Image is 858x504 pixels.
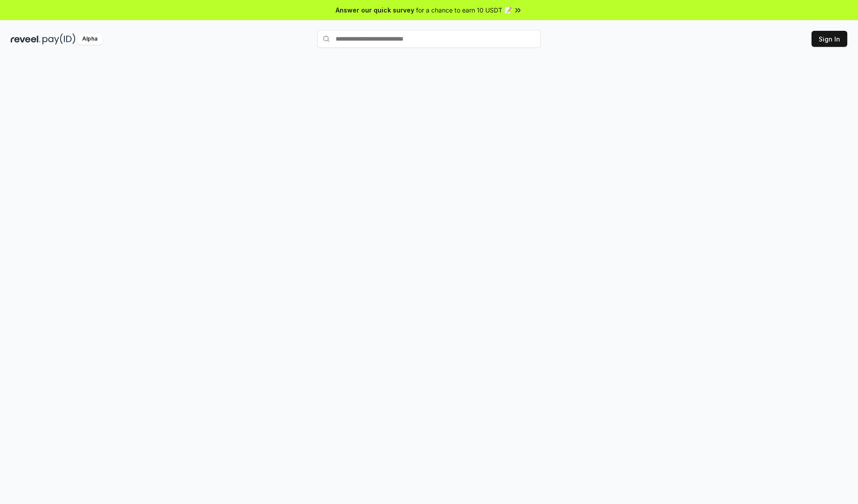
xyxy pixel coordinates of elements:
img: pay_id [42,33,76,45]
span: Answer our quick survey [336,5,414,15]
span: for a chance to earn 10 USDT 📝 [416,5,512,15]
img: reveel_dark [11,33,41,45]
button: Sign In [812,31,847,47]
div: Alpha [77,33,102,45]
